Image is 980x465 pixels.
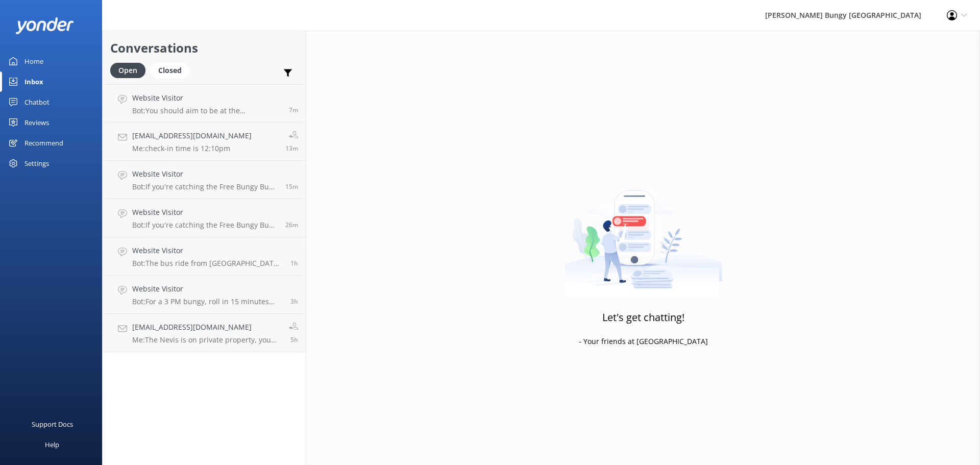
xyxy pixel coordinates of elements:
[110,63,145,78] div: Open
[132,144,252,153] p: Me: check-in time is 12:10pm
[132,130,252,141] h4: [EMAIL_ADDRESS][DOMAIN_NAME]
[132,245,283,256] h4: Website Visitor
[151,64,194,76] a: Closed
[132,182,278,191] p: Bot: If you're catching the Free Bungy Bus in [GEOGRAPHIC_DATA], the times on the website are the...
[285,182,298,191] span: Oct 11 2025 02:13pm (UTC +13:00) Pacific/Auckland
[24,133,63,153] div: Recommend
[110,38,298,58] h2: Conversations
[24,112,49,133] div: Reviews
[132,322,281,333] h4: [EMAIL_ADDRESS][DOMAIN_NAME]
[290,259,298,267] span: Oct 11 2025 01:17pm (UTC +13:00) Pacific/Auckland
[579,336,708,347] p: - Your friends at [GEOGRAPHIC_DATA]
[32,414,73,434] div: Support Docs
[290,335,298,344] span: Oct 11 2025 09:09am (UTC +13:00) Pacific/Auckland
[103,84,306,123] a: Website VisitorBot:You should aim to be at the [GEOGRAPHIC_DATA] at least 15 minutes before your ...
[24,51,43,71] div: Home
[103,314,306,352] a: [EMAIL_ADDRESS][DOMAIN_NAME]Me:The Nevis is on private property, you will not be able to get ther...
[103,123,306,161] a: [EMAIL_ADDRESS][DOMAIN_NAME]Me:check-in time is 12:10pm13m
[132,297,283,306] p: Bot: For a 3 PM bungy, roll in 15 minutes early if you're driving yourself. If you're catching th...
[132,207,278,218] h4: Website Visitor
[132,283,283,295] h4: Website Visitor
[285,221,298,229] span: Oct 11 2025 02:02pm (UTC +13:00) Pacific/Auckland
[45,434,59,455] div: Help
[103,161,306,199] a: Website VisitorBot:If you're catching the Free Bungy Bus in [GEOGRAPHIC_DATA], the times on the w...
[103,237,306,276] a: Website VisitorBot:The bus ride from [GEOGRAPHIC_DATA] to the [GEOGRAPHIC_DATA] location takes ab...
[24,92,50,112] div: Chatbot
[132,335,281,345] p: Me: The Nevis is on private property, you will not be able to get there otherwise. You may head o...
[289,106,298,114] span: Oct 11 2025 02:21pm (UTC +13:00) Pacific/Auckland
[103,199,306,237] a: Website VisitorBot:If you're catching the Free Bungy Bus, rock up 30 minutes before the bus depar...
[565,169,722,297] img: artwork of a man stealing a conversation from at giant smartphone
[285,144,298,153] span: Oct 11 2025 02:15pm (UTC +13:00) Pacific/Auckland
[132,221,278,230] p: Bot: If you're catching the Free Bungy Bus, rock up 30 minutes before the bus departure time. If ...
[132,168,278,180] h4: Website Visitor
[103,276,306,314] a: Website VisitorBot:For a 3 PM bungy, roll in 15 minutes early if you're driving yourself. If you'...
[132,259,283,268] p: Bot: The bus ride from [GEOGRAPHIC_DATA] to the [GEOGRAPHIC_DATA] location takes about 45 minutes...
[110,64,151,76] a: Open
[290,297,298,306] span: Oct 11 2025 11:00am (UTC +13:00) Pacific/Auckland
[15,17,74,34] img: yonder-white-logo.png
[24,153,49,174] div: Settings
[132,92,281,104] h4: Website Visitor
[602,309,684,326] h3: Let's get chatting!
[24,71,43,92] div: Inbox
[151,63,189,78] div: Closed
[132,106,281,115] p: Bot: You should aim to be at the [GEOGRAPHIC_DATA] at least 15 minutes before your scheduled jump...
